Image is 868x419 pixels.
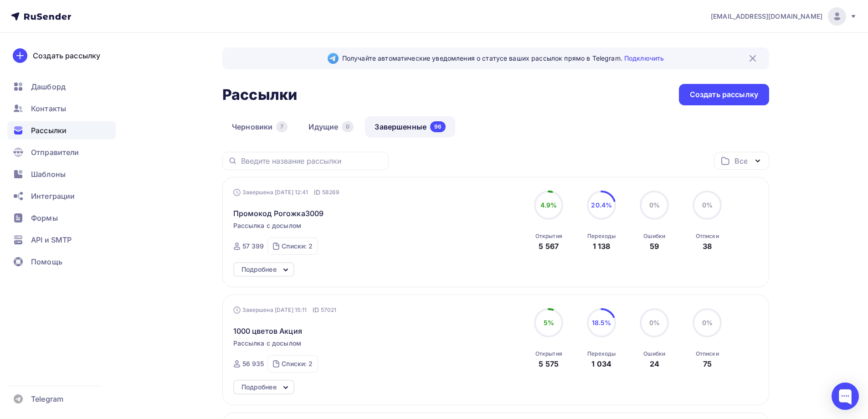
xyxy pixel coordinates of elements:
[31,169,66,180] span: Шаблоны
[7,78,116,96] a: Дашборд
[711,12,822,21] span: [EMAIL_ADDRESS][DOMAIN_NAME]
[342,54,664,63] span: Получайте автоматические уведомления о статусе ваших рассылок прямо в Telegram.
[31,147,79,158] span: Отправители
[7,99,116,118] a: Контакты
[650,358,659,369] div: 24
[233,326,302,336] span: 1000 цветов Акция
[31,256,62,267] span: Помощь
[241,264,277,275] div: Подробнее
[591,358,611,369] div: 1 034
[233,221,302,230] span: Рассылка с досылом
[276,121,288,132] div: 7
[702,201,713,209] span: 0%
[321,305,337,315] span: 57021
[282,242,313,251] div: Списки: 2
[703,358,712,369] div: 75
[241,156,383,166] input: Введите название рассылки
[7,209,116,227] a: Формы
[313,305,319,315] span: ID
[222,86,297,104] h2: Рассылки
[342,121,354,132] div: 0
[31,125,67,136] span: Рассылки
[690,89,758,100] div: Создать рассылку
[222,116,297,137] a: Черновики7
[649,319,660,326] span: 0%
[7,121,116,140] a: Рассылки
[540,201,557,209] span: 4.9%
[696,233,719,240] div: Отписки
[242,242,264,251] div: 57 399
[649,201,660,209] span: 0%
[282,359,313,368] div: Списки: 2
[714,152,769,170] button: Все
[31,103,66,114] span: Контакты
[593,241,611,252] div: 1 138
[535,350,562,357] div: Открытия
[696,350,719,357] div: Отписки
[624,54,664,62] a: Подключить
[711,7,857,26] a: [EMAIL_ADDRESS][DOMAIN_NAME]
[314,188,320,197] span: ID
[430,121,446,132] div: 96
[544,319,554,326] span: 5%
[587,233,616,240] div: Переходы
[587,350,616,357] div: Переходы
[31,191,75,202] span: Интеграции
[643,350,665,357] div: Ошибки
[592,319,611,326] span: 18.5%
[31,212,58,223] span: Формы
[734,155,747,166] div: Все
[328,53,339,64] img: Telegram
[233,208,324,219] span: Промокод Рогожка3009
[7,165,116,183] a: Шаблоны
[233,305,337,315] div: Завершена [DATE] 15:11
[703,241,712,252] div: 38
[242,359,264,368] div: 56 935
[643,233,665,240] div: Ошибки
[233,188,340,197] div: Завершена [DATE] 12:41
[535,233,562,240] div: Открытия
[241,382,277,393] div: Подробнее
[7,143,116,161] a: Отправители
[365,116,455,137] a: Завершенные96
[33,50,100,61] div: Создать рассылку
[539,241,559,252] div: 5 567
[702,319,713,326] span: 0%
[650,241,659,252] div: 59
[31,393,63,404] span: Telegram
[299,116,363,137] a: Идущие0
[591,201,612,209] span: 20.4%
[233,339,302,348] span: Рассылка с досылом
[539,358,559,369] div: 5 575
[31,234,72,245] span: API и SMTP
[31,81,66,92] span: Дашборд
[322,188,340,197] span: 58269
